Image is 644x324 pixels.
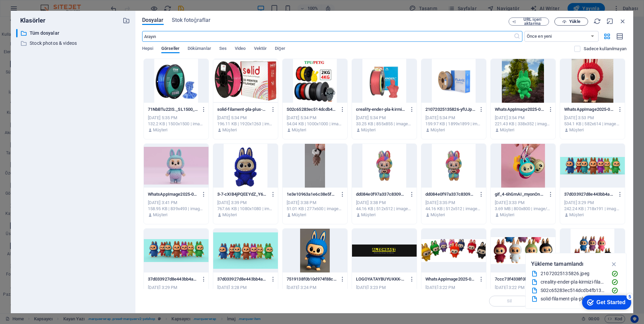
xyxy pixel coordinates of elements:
p: 37d033927d8e443bb4aa1116fd6142c5-Q0x9eilbqaedWrQqtTEurw.jpeg [217,276,268,282]
p: Müşteri [569,127,584,133]
p: Klasörler [16,16,45,25]
div: [DATE] 3:33 PM [495,200,551,206]
div: [DATE] 3:41 PM [148,200,204,206]
p: Müşteri [500,127,514,133]
p: dd084e0f97a337c83099a518347ba84e-jkk-h0by8EGpd8HKpzsVuw.avif [356,191,407,197]
div: Get Started [18,7,47,13]
div: creality-ender-pla-kirmizi-filament-175mm-1000gr-filament-creality-3d-12335-95-O.jpg [541,278,606,286]
p: LOGOYATAYBUYUKKK-OmHnFvPOdOyKrELZj6oZKw.png [356,276,407,282]
div: 196.11 KB | 1920x1263 | image/webp [217,121,274,127]
p: 71NbBTu22IS._SL1500_-yL3fguksI4AEupRkwdK-3Q.jpg [148,106,198,112]
div: [DATE] 5:34 PM [356,115,413,121]
div: [DATE] 5:34 PM [287,115,343,121]
span: Yükle [569,20,580,24]
p: solid-filament-pla-plus-1-75mm-pembe-1kg-4-GO8OpGNKGmkn3D3yM5TlRQ.webp [217,106,268,112]
div: 5 [48,1,55,8]
div: [DATE] 3:39 PM [217,200,274,206]
span: Ses [219,44,227,54]
div: [DATE] 3:24 PM [287,285,343,291]
button: URL içeri aktarma [509,18,549,26]
div: 221.43 KB | 338x352 | image/png [495,121,551,127]
p: WhatsAppImage2025-08-28at16.06.17122-slA5vqMRjAZD0KUlCuBqBw.png [495,106,545,112]
button: Yükle [554,18,588,26]
div: 132.2 KB | 1500x1500 | image/jpeg [148,121,204,127]
p: WhatsAppImage2025-08-28at16.06.1716-06QIDqJzJJv8h-NuWuFUpA.png [425,276,476,282]
div: 51.01 KB | 277x600 | image/avif [287,206,343,212]
p: Sadece web sitesinde kullanılmayan dosyaları görüntüleyin. Bu oturum sırasında eklenen dosyalar h... [584,46,626,52]
a: Shop Now [8,58,56,116]
div: 44.16 KB | 512x512 | image/avif [425,206,482,212]
div: [DATE] 3:29 PM [564,200,621,206]
div: 159.97 KB | 1899x1899 | image/jpeg [425,121,482,127]
p: Yükleme tamamlandı [531,260,584,268]
div: solid-filament-pla-plus-1-75mm-pembe-1kg-4.webp [541,295,606,303]
p: 21072025135826-yfUJptlo9ysWHpZJi0ngAw.jpeg [425,106,476,112]
p: Müşteri [430,127,445,133]
div: 242.24 KB | 718x191 | image/png [564,206,621,212]
div: [DATE] 3:22 PM [425,285,482,291]
div: [DATE] 5:34 PM [425,115,482,121]
p: Müşteri [292,127,306,133]
span: Vektör [254,44,267,54]
div: Stock photos & videos [16,39,130,47]
p: Müşteri [222,127,237,133]
span: Stok fotoğraflar [172,16,211,24]
span: URL içeri aktarma [519,18,546,26]
div: [DATE] 3:53 PM [564,115,621,121]
p: 1e3e10963a1e6c38e5fd73df52bc0556-JX3IvKQheVSfmWuFhbvuOA.avif [287,191,337,197]
p: 7519138f0b10d974f88cf90df765742b-gMQH6XbWxWX4l6rI0VkECA.gif [287,276,337,282]
div: 44.16 KB | 512x512 | image/avif [356,206,413,212]
p: dd084e0f97a337c83099a518347ba84e-UXRfq53ZabIC3Szv4Yq_zQ.avif [425,191,476,197]
div: [DATE] 3:28 PM [217,285,274,291]
span: Video [235,44,246,54]
div: ​ [16,29,18,37]
p: creality-ender-pla-kirmizi-filament-175mm-1000gr-filament-creality-3d-12335-95-O-SbU4lAUu28p3asr1... [356,106,407,112]
div: [DATE] 3:23 PM [356,285,413,291]
i: Küçült [606,18,614,25]
input: Arayın [142,31,514,42]
i: Yeni klasör oluştur [123,17,130,24]
p: Müşteri [222,212,237,218]
div: 158.95 KB | 839x493 | image/png [148,206,204,212]
div: Get Started 5 items remaining, 0% complete [4,3,53,18]
div: 54.04 KB | 1000x1000 | image/avif [287,121,343,127]
p: 37d033927d8e443bb4aa1116fd6142c55-2-OxjeJ-crNn0Nb29zOjKQ.png [564,191,615,197]
span: Hepsi [142,44,153,54]
p: 3-7-cXIB4jPQEEYdZ_Y63JxBhw.png [217,191,268,197]
p: Stock photos & videos [30,39,118,47]
div: 21072025135826.jpeg [541,270,606,278]
div: [DATE] 5:34 PM [217,115,274,121]
div: 33.25 KB | 855x855 | image/webp [356,121,413,127]
p: S02c65283ec514dcdb4fb139e5a6c0eb6t-FPUXy41OcJv-iNDnCArHFQ.avif [287,106,337,112]
p: Tüm dosyalar [30,29,118,37]
div: [DATE] 3:22 PM [495,285,551,291]
div: 534.1 KB | 582x614 | image/png [564,121,621,127]
div: [DATE] 3:38 PM [356,200,413,206]
div: [DATE] 5:35 PM [148,115,204,121]
p: Müşteri [569,212,584,218]
span: Görseller [161,44,180,54]
p: WhatsAppImage2025-08-28at16.06.17122f-NHInH2jI5yx8pAMpNhglGg.png [564,106,615,112]
div: [DATE] 3:38 PM [287,200,343,206]
span: Dökümanlar [188,44,211,54]
p: WhatsAppImage2025-08-28at16.06.171p-16Fvm9u6vtxFtqweteWeJA.png [148,191,198,197]
p: Müşteri [361,127,376,133]
div: 767.66 KB | 1080x1080 | image/png [217,206,274,212]
p: Müşteri [153,212,167,218]
i: Yeniden Yükle [593,18,601,25]
div: S02c65283ec514dcdb4fb139e5a6c0eb6t.avif [541,287,606,294]
span: Dosyalar [142,16,164,24]
i: Kapat [619,18,626,25]
p: Müşteri [153,127,167,133]
p: Müşteri [500,212,514,218]
p: Müşteri [361,212,376,218]
p: 37d033927d8e443bb4aa1116fd6142c55-nY25w-Kxmkng88UKjRzD2w.png [148,276,198,282]
div: [DATE] 3:54 PM [495,115,551,121]
div: [DATE] 3:35 PM [425,200,482,206]
p: Müşteri [430,212,445,218]
p: Müşteri [292,212,306,218]
p: gif_4-6hGmAI_myonOnFnrnUqzIg.gif [495,191,545,197]
div: [DATE] 3:29 PM [148,285,204,291]
p: 7ccc73f4338f0b525d2b5d3d826b49300-XkqoV1_wgxrTkRas8ex8BQ.png [495,276,545,282]
div: 3.69 MB | 800x800 | image/gif [495,206,551,212]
